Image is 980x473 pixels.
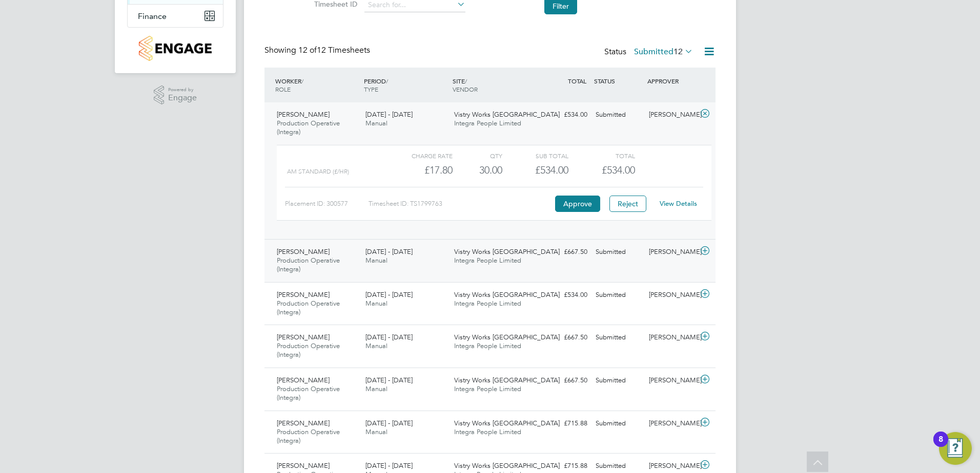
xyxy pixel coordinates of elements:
button: Approve [555,196,600,212]
span: Integra People Limited [454,256,521,265]
label: Submitted [634,47,693,57]
a: Go to home page [127,36,223,61]
span: Vistry Works [GEOGRAPHIC_DATA] [454,419,560,427]
span: [DATE] - [DATE] [365,333,413,341]
div: Submitted [591,106,645,123]
span: Manual [365,119,387,127]
span: Production Operative (Integra) [277,119,340,136]
div: £534.00 [538,106,591,123]
span: [DATE] - [DATE] [365,376,413,384]
span: / [301,77,303,85]
span: VENDOR [453,85,478,93]
span: [DATE] - [DATE] [365,290,413,299]
span: Manual [365,256,387,265]
div: £534.00 [538,287,591,304]
span: Integra People Limited [454,341,521,350]
div: [PERSON_NAME] [645,244,698,261]
button: Finance [128,5,223,27]
div: [PERSON_NAME] [645,372,698,389]
span: Production Operative (Integra) [277,427,340,445]
span: Engage [168,94,197,102]
div: £715.88 [538,415,591,432]
span: [DATE] - [DATE] [365,247,413,256]
span: Finance [138,11,167,21]
div: Submitted [591,244,645,261]
div: £667.50 [538,244,591,261]
span: 12 [673,47,683,57]
span: Production Operative (Integra) [277,384,340,402]
a: Powered byEngage [154,85,197,105]
span: Vistry Works [GEOGRAPHIC_DATA] [454,461,560,470]
span: Manual [365,299,387,308]
span: Integra People Limited [454,427,521,436]
div: Timesheet ID: TS1799763 [369,196,553,212]
span: [PERSON_NAME] [277,376,330,384]
span: TYPE [364,85,378,93]
div: Sub Total [502,149,568,162]
span: [DATE] - [DATE] [365,461,413,470]
div: Showing [264,45,372,56]
span: / [465,77,467,85]
span: [DATE] - [DATE] [365,110,413,119]
span: [PERSON_NAME] [277,419,330,427]
span: Manual [365,384,387,393]
div: [PERSON_NAME] [645,415,698,432]
span: 12 of [298,45,317,55]
span: Vistry Works [GEOGRAPHIC_DATA] [454,110,560,119]
div: 8 [938,439,943,453]
span: [PERSON_NAME] [277,290,330,299]
span: Manual [365,341,387,350]
span: [PERSON_NAME] [277,333,330,341]
div: Total [568,149,635,162]
span: [PERSON_NAME] [277,247,330,256]
div: 30.00 [453,162,502,179]
div: Status [604,45,695,59]
span: [DATE] - [DATE] [365,419,413,427]
span: Production Operative (Integra) [277,341,340,359]
button: Open Resource Center, 8 new notifications [939,432,972,465]
div: Placement ID: 300577 [285,196,369,212]
span: Integra People Limited [454,119,521,127]
div: £17.80 [386,162,453,179]
div: £667.50 [538,329,591,346]
img: countryside-properties-logo-retina.png [139,36,211,61]
div: [PERSON_NAME] [645,106,698,123]
div: [PERSON_NAME] [645,287,698,304]
div: Submitted [591,372,645,389]
span: 12 Timesheets [298,45,370,55]
span: Vistry Works [GEOGRAPHIC_DATA] [454,247,560,256]
span: Manual [365,427,387,436]
div: Charge rate [386,149,453,162]
span: TOTAL [568,77,586,85]
span: Vistry Works [GEOGRAPHIC_DATA] [454,290,560,299]
div: Submitted [591,287,645,304]
a: View Details [660,199,697,208]
span: Production Operative (Integra) [277,299,340,316]
div: WORKER [273,72,361,98]
div: Submitted [591,415,645,432]
span: AM Standard (£/HR) [287,168,349,175]
div: [PERSON_NAME] [645,329,698,346]
span: Integra People Limited [454,299,521,308]
div: PERIOD [361,72,450,98]
span: [PERSON_NAME] [277,110,330,119]
div: £667.50 [538,372,591,389]
div: STATUS [591,72,645,90]
span: / [386,77,388,85]
div: £534.00 [502,162,568,179]
span: Vistry Works [GEOGRAPHIC_DATA] [454,376,560,384]
div: APPROVER [645,72,698,90]
span: Vistry Works [GEOGRAPHIC_DATA] [454,333,560,341]
div: SITE [450,72,539,98]
span: £534.00 [602,164,635,176]
span: ROLE [275,85,291,93]
button: Reject [609,196,646,212]
div: Submitted [591,329,645,346]
span: Powered by [168,85,197,94]
span: Integra People Limited [454,384,521,393]
span: [PERSON_NAME] [277,461,330,470]
div: QTY [453,149,502,162]
span: Production Operative (Integra) [277,256,340,273]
